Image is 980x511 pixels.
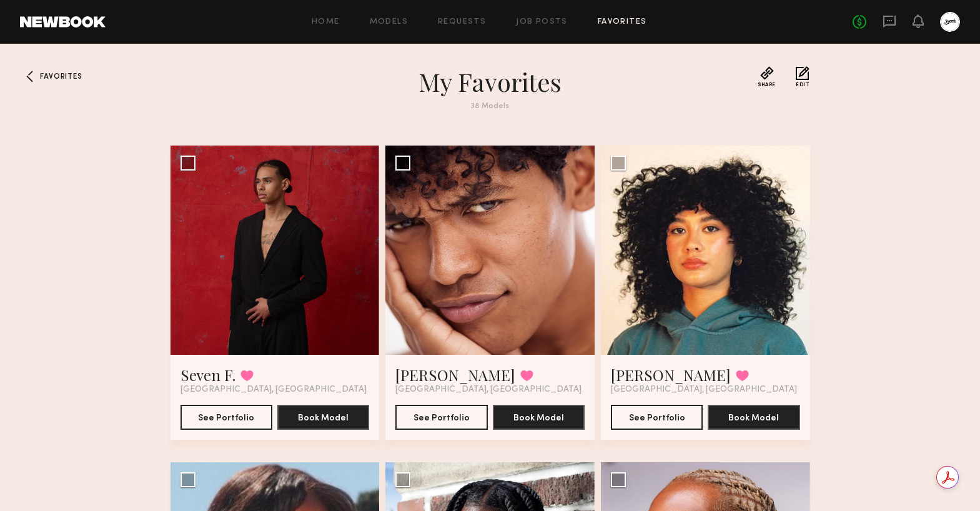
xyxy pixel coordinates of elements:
[758,82,776,87] span: Share
[611,385,797,395] span: [GEOGRAPHIC_DATA], [GEOGRAPHIC_DATA]
[796,82,809,87] span: Edit
[395,385,582,395] span: [GEOGRAPHIC_DATA], [GEOGRAPHIC_DATA]
[438,18,486,26] a: Requests
[611,365,731,385] a: [PERSON_NAME]
[181,405,272,430] button: See Portfolio
[395,365,515,385] a: [PERSON_NAME]
[796,66,809,87] button: Edit
[277,405,369,430] button: Book Model
[493,405,585,430] button: Book Model
[265,66,715,97] h1: My Favorites
[516,18,568,26] a: Job Posts
[312,18,340,26] a: Home
[611,405,703,430] button: See Portfolio
[370,18,408,26] a: Models
[708,412,799,422] a: Book Model
[758,66,776,87] button: Share
[40,73,82,81] span: Favorites
[493,412,585,422] a: Book Model
[277,412,369,422] a: Book Model
[395,405,487,430] button: See Portfolio
[181,385,367,395] span: [GEOGRAPHIC_DATA], [GEOGRAPHIC_DATA]
[708,405,799,430] button: Book Model
[20,66,40,86] a: Favorites
[598,18,647,26] a: Favorites
[181,365,235,385] a: Seven F.
[265,102,715,111] div: 38 Models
